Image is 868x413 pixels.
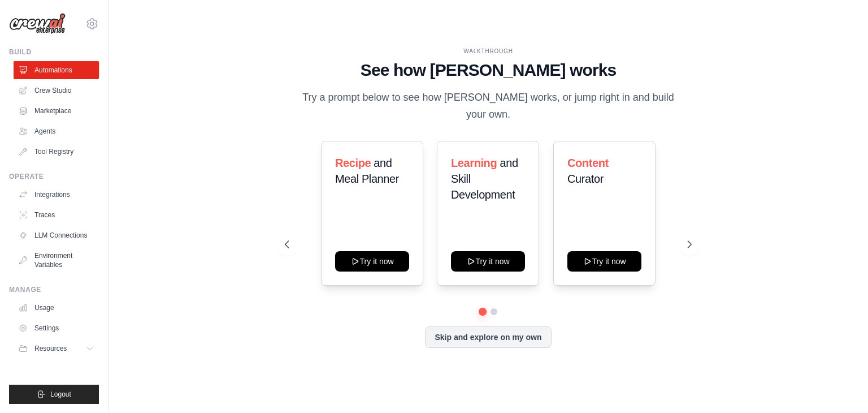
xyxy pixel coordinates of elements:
img: Logo [9,13,66,35]
button: Skip and explore on my own [425,326,551,348]
div: Manage [9,285,99,294]
a: Automations [14,61,99,79]
button: Resources [14,339,99,358]
a: Settings [14,319,99,337]
div: Build [9,48,99,57]
button: Logout [9,385,99,404]
a: Tool Registry [14,143,99,161]
span: Learning [451,157,497,169]
div: WALKTHROUGH [285,47,692,55]
a: Usage [14,299,99,317]
span: Recipe [335,157,371,169]
span: Resources [34,344,67,353]
span: Curator [567,173,604,185]
span: and Meal Planner [335,157,399,185]
div: Operate [9,172,99,181]
h1: See how [PERSON_NAME] works [285,60,692,80]
a: Marketplace [14,102,99,120]
a: Agents [14,122,99,140]
a: Integrations [14,186,99,204]
button: Try it now [567,251,641,272]
span: Logout [50,390,71,399]
span: and Skill Development [451,157,518,201]
a: LLM Connections [14,226,99,244]
span: Content [567,157,609,169]
a: Traces [14,206,99,224]
button: Try it now [335,251,409,272]
a: Crew Studio [14,81,99,100]
button: Try it now [451,251,525,272]
p: Try a prompt below to see how [PERSON_NAME] works, or jump right in and build your own. [298,89,678,123]
a: Environment Variables [14,247,99,274]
